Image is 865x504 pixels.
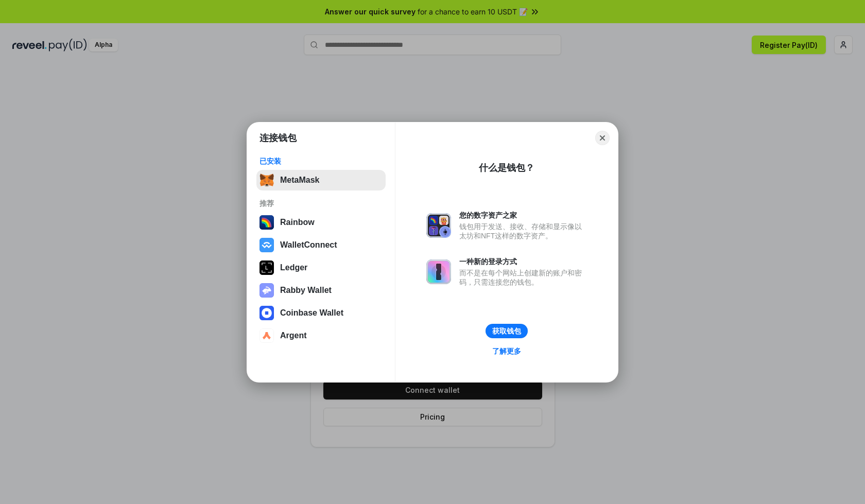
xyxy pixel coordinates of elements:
[459,211,587,220] div: 您的数字资产之家
[426,213,451,238] img: svg+xml,%3Csvg%20xmlns%3D%22http%3A%2F%2Fwww.w3.org%2F2000%2Fsvg%22%20fill%3D%22none%22%20viewBox...
[280,308,343,318] div: Coinbase Wallet
[259,215,274,230] img: svg+xml,%3Csvg%20width%3D%22120%22%20height%3D%22120%22%20viewBox%3D%220%200%20120%20120%22%20fil...
[259,328,274,343] img: svg+xml,%3Csvg%20width%3D%2228%22%20height%3D%2228%22%20viewBox%3D%220%200%2028%2028%22%20fill%3D...
[256,257,386,278] button: Ledger
[256,303,386,323] button: Coinbase Wallet
[459,268,587,287] div: 而不是在每个网站上创建新的账户和密码，只需连接您的钱包。
[280,263,307,272] div: Ledger
[259,199,383,208] div: 推荐
[256,235,386,255] button: WalletConnect
[280,331,307,340] div: Argent
[486,324,528,338] button: 获取钱包
[259,173,274,187] img: svg+xml,%3Csvg%20fill%3D%22none%22%20height%3D%2233%22%20viewBox%3D%220%200%2035%2033%22%20width%...
[256,280,386,301] button: Rabby Wallet
[256,325,386,346] button: Argent
[492,346,521,356] div: 了解更多
[459,257,587,266] div: 一种新的登录方式
[259,238,274,252] img: svg+xml,%3Csvg%20width%3D%2228%22%20height%3D%2228%22%20viewBox%3D%220%200%2028%2028%22%20fill%3D...
[280,240,337,250] div: WalletConnect
[280,218,315,227] div: Rainbow
[259,260,274,275] img: svg+xml,%3Csvg%20xmlns%3D%22http%3A%2F%2Fwww.w3.org%2F2000%2Fsvg%22%20width%3D%2228%22%20height%3...
[492,326,521,336] div: 获取钱包
[256,212,386,233] button: Rainbow
[479,162,534,174] div: 什么是钱包？
[259,132,297,144] h1: 连接钱包
[259,157,383,166] div: 已安装
[459,222,587,240] div: 钱包用于发送、接收、存储和显示像以太坊和NFT这样的数字资产。
[259,283,274,298] img: svg+xml,%3Csvg%20xmlns%3D%22http%3A%2F%2Fwww.w3.org%2F2000%2Fsvg%22%20fill%3D%22none%22%20viewBox...
[256,170,386,190] button: MetaMask
[486,344,527,358] a: 了解更多
[595,131,610,145] button: Close
[426,259,451,284] img: svg+xml,%3Csvg%20xmlns%3D%22http%3A%2F%2Fwww.w3.org%2F2000%2Fsvg%22%20fill%3D%22none%22%20viewBox...
[259,306,274,320] img: svg+xml,%3Csvg%20width%3D%2228%22%20height%3D%2228%22%20viewBox%3D%220%200%2028%2028%22%20fill%3D...
[280,176,319,185] div: MetaMask
[280,286,332,295] div: Rabby Wallet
